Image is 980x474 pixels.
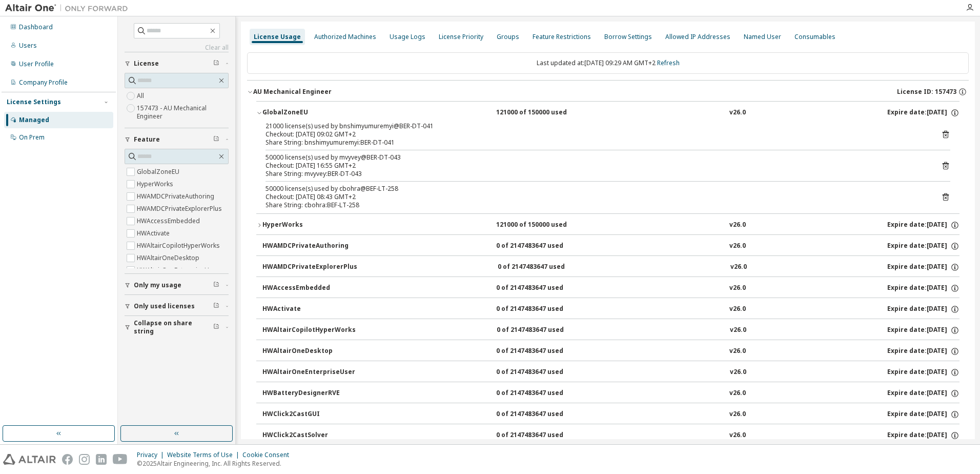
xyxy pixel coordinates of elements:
[266,139,926,147] div: Share String: bnshimyumuremyi:BER-DT-041
[125,128,229,151] button: Feature
[262,263,357,272] div: HWAMDCPrivateExplorerPlus
[496,108,588,117] div: 121000 of 150000 used
[19,42,37,50] div: Users
[247,52,969,74] div: Last updated at: [DATE] 09:29 AM GMT+2
[887,389,959,398] div: Expire date: [DATE]
[262,368,355,377] div: HWAltairOneEnterpriseUser
[729,389,746,398] div: v26.0
[96,454,107,465] img: linkedin.svg
[533,33,591,41] div: Feature Restrictions
[247,81,969,103] button: AU Mechanical EngineerLicense ID: 157473
[729,431,746,440] div: v26.0
[137,102,229,123] label: 157473 - AU Mechanical Engineer
[137,90,146,102] label: All
[134,60,159,68] span: License
[62,454,73,465] img: facebook.svg
[125,274,229,297] button: Only my usage
[262,277,959,300] button: HWAccessEmbedded0 of 2147483647 usedv26.0Expire date:[DATE]
[137,240,222,252] label: HWAltairCopilotHyperWorks
[266,122,926,130] div: 21000 license(s) used by bnshimyumuremyi@BER-DT-041
[262,410,355,419] div: HWClick2CastGUI
[887,305,959,314] div: Expire date: [DATE]
[266,162,926,170] div: Checkout: [DATE] 16:55 GMT+2
[213,60,219,68] span: Clear filter
[497,33,519,41] div: Groups
[657,58,680,67] a: Refresh
[266,185,926,193] div: 50000 license(s) used by cbohra@BEF-LT-258
[19,133,45,142] div: On Prem
[262,305,355,314] div: HWActivate
[79,454,90,465] img: instagram.svg
[496,410,588,419] div: 0 of 2147483647 used
[887,263,959,272] div: Expire date: [DATE]
[729,305,746,314] div: v26.0
[256,214,959,236] button: HyperWorks121000 of 150000 usedv26.0Expire date:[DATE]
[137,215,202,227] label: HWAccessEmbedded
[137,252,201,264] label: HWAltairOneDesktop
[497,326,589,335] div: 0 of 2147483647 used
[262,347,355,356] div: HWAltairOneDesktop
[266,130,926,139] div: Checkout: [DATE] 09:02 GMT+2
[262,326,356,335] div: HWAltairCopilotHyperWorks
[390,33,425,41] div: Usage Logs
[125,52,229,75] button: License
[266,170,926,178] div: Share String: mvyvey:BER-DT-043
[496,221,588,230] div: 121000 of 150000 used
[897,88,956,96] span: License ID: 157473
[19,78,68,87] div: Company Profile
[729,410,746,419] div: v26.0
[496,242,588,251] div: 0 of 2147483647 used
[262,221,355,230] div: HyperWorks
[314,33,376,41] div: Authorized Machines
[125,44,229,52] a: Clear all
[496,368,588,377] div: 0 of 2147483647 used
[213,135,219,144] span: Clear filter
[213,323,219,331] span: Clear filter
[794,33,835,41] div: Consumables
[887,326,959,335] div: Expire date: [DATE]
[137,203,224,215] label: HWAMDCPrivateExplorerPlus
[262,319,959,342] button: HWAltairCopilotHyperWorks0 of 2147483647 usedv26.0Expire date:[DATE]
[887,431,959,440] div: Expire date: [DATE]
[262,403,959,426] button: HWClick2CastGUI0 of 2147483647 usedv26.0Expire date:[DATE]
[262,361,959,384] button: HWAltairOneEnterpriseUser0 of 2147483647 usedv26.0Expire date:[DATE]
[266,201,926,209] div: Share String: cbohra:BEF-LT-258
[137,264,221,276] label: HWAltairOneEnterpriseUser
[125,295,229,318] button: Only used licenses
[439,33,483,41] div: License Priority
[887,284,959,293] div: Expire date: [DATE]
[262,108,355,117] div: GlobalZoneEU
[213,302,219,310] span: Clear filter
[887,368,959,377] div: Expire date: [DATE]
[137,166,181,178] label: GlobalZoneEU
[253,88,332,96] div: AU Mechanical Engineer
[729,242,746,251] div: v26.0
[19,23,53,31] div: Dashboard
[137,459,295,468] p: © 2025 Altair Engineering, Inc. All Rights Reserved.
[266,193,926,201] div: Checkout: [DATE] 08:43 GMT+2
[730,326,746,335] div: v26.0
[137,190,216,203] label: HWAMDCPrivateAuthoring
[729,221,746,230] div: v26.0
[134,302,195,310] span: Only used licenses
[134,319,213,335] span: Collapse on share string
[262,389,355,398] div: HWBatteryDesignerRVE
[730,368,746,377] div: v26.0
[262,431,355,440] div: HWClick2CastSolver
[262,242,355,251] div: HWAMDCPrivateAuthoring
[729,108,746,117] div: v26.0
[262,382,959,405] button: HWBatteryDesignerRVE0 of 2147483647 usedv26.0Expire date:[DATE]
[496,431,588,440] div: 0 of 2147483647 used
[137,178,175,190] label: HyperWorks
[113,454,128,465] img: youtube.svg
[262,284,355,293] div: HWAccessEmbedded
[744,33,781,41] div: Named User
[887,108,959,117] div: Expire date: [DATE]
[137,451,167,459] div: Privacy
[5,3,133,13] img: Altair One
[262,424,959,447] button: HWClick2CastSolver0 of 2147483647 usedv26.0Expire date:[DATE]
[134,135,160,144] span: Feature
[729,347,746,356] div: v26.0
[262,340,959,363] button: HWAltairOneDesktop0 of 2147483647 usedv26.0Expire date:[DATE]
[254,33,301,41] div: License Usage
